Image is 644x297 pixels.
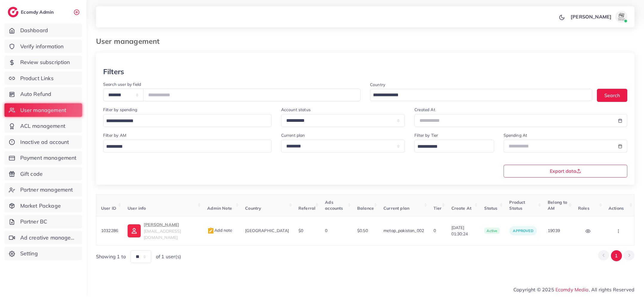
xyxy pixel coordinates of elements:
button: Go to page 1 [611,250,622,261]
label: Filter by Tier [414,132,438,138]
span: Verify information [20,43,64,50]
label: Current plan [281,132,305,138]
span: Auto Refund [20,90,52,98]
span: Setting [20,250,38,257]
input: Search for option [104,142,264,151]
label: Country [370,82,385,88]
input: Search for option [371,91,584,100]
button: Export data [504,165,628,178]
span: Review subscription [20,58,70,66]
label: Spending At [504,132,527,138]
span: Copyright © 2025 [513,286,634,293]
h3: User management [96,37,164,46]
a: Ad creative management [4,231,82,245]
span: Export data [550,169,581,173]
a: [PERSON_NAME][EMAIL_ADDRESS][DOMAIN_NAME] [128,221,198,240]
input: Search for option [415,142,486,151]
span: Partner management [20,186,73,194]
span: User ID [101,206,116,211]
span: Balance [357,206,374,211]
span: Product Status [509,200,525,211]
label: Search user by field [103,81,141,87]
a: User management [4,103,82,117]
span: Admin Note [207,206,232,211]
span: Roles [578,206,589,211]
span: Payment management [20,154,77,162]
a: ACL management [4,119,82,133]
span: Country [245,206,261,211]
span: approved [513,228,533,233]
a: Dashboard [4,24,82,37]
label: Filter by spending [103,107,137,113]
p: [PERSON_NAME] [144,221,198,228]
span: [GEOGRAPHIC_DATA] [245,228,289,233]
span: ACL management [20,122,65,130]
span: User management [20,106,66,114]
img: logo [8,7,18,17]
h2: Ecomdy Admin [21,9,55,15]
span: Showing 1 to [96,253,126,260]
span: Current plan [383,206,409,211]
span: Add note [207,228,232,233]
label: Account status [281,107,311,113]
span: [EMAIL_ADDRESS][DOMAIN_NAME] [144,228,181,240]
span: [DATE] 01:30:24 [451,225,475,237]
label: Filter by AM [103,132,126,138]
div: Search for option [414,140,494,153]
div: Search for option [103,140,272,153]
input: Search for option [104,116,264,126]
span: Actions [609,206,624,211]
span: of 1 user(s) [156,253,181,260]
img: admin_note.cdd0b510.svg [207,227,214,234]
p: [PERSON_NAME] [571,13,612,20]
a: Payment management [4,151,82,165]
span: Inactive ad account [20,138,69,146]
img: ic-user-info.36bf1079.svg [128,224,141,237]
span: 1032286 [101,228,118,233]
span: Tier [434,206,442,211]
a: Market Package [4,199,82,213]
span: Gift code [20,170,43,178]
a: Partner management [4,183,82,197]
a: Ecomdy Media [555,287,589,293]
ul: Pagination [598,250,634,261]
span: Ads accounts [325,200,343,211]
span: Status [484,206,497,211]
img: avatar [615,11,627,23]
span: Ad creative management [20,234,78,242]
div: Search for option [370,89,592,101]
span: 19039 [548,228,560,233]
span: Product Links [20,74,54,82]
a: [PERSON_NAME]avatar [567,11,630,23]
a: logoEcomdy Admin [8,7,55,17]
span: 0 [325,228,327,233]
a: Setting [4,247,82,260]
div: Search for option [103,114,272,127]
a: Gift code [4,167,82,181]
span: Referral [298,206,315,211]
a: Review subscription [4,55,82,69]
span: active [484,228,500,234]
a: Partner BC [4,215,82,228]
span: 0 [434,228,436,233]
h3: Filters [103,67,124,76]
a: Verify information [4,40,82,53]
span: Dashboard [20,27,48,34]
span: metap_pakistan_002 [383,228,424,233]
a: Inactive ad account [4,135,82,149]
span: $0.50 [357,228,368,233]
span: User info [128,206,146,211]
span: Partner BC [20,218,47,226]
span: Create At [451,206,471,211]
a: Product Links [4,71,82,85]
span: , All rights Reserved [589,286,634,293]
span: Market Package [20,202,61,210]
a: Auto Refund [4,87,82,101]
span: Belong to AM [548,200,567,211]
span: $0 [298,228,303,233]
button: Search [597,89,627,102]
label: Created At [414,107,435,113]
